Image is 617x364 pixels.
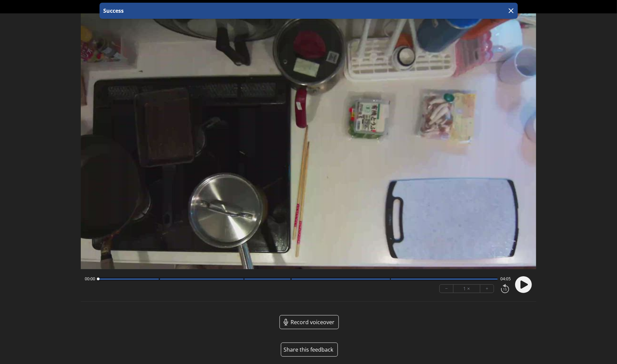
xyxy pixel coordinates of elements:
button: Share this feedback [281,343,338,357]
a: Record voiceover [280,315,339,329]
span: 04:05 [500,276,511,282]
span: Record voiceover [291,318,334,326]
p: Success [102,7,124,15]
button: + [480,285,494,293]
button: − [440,285,453,293]
a: 00:00:00 [296,2,321,12]
div: 1 × [453,285,480,293]
span: 00:00 [85,276,95,282]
